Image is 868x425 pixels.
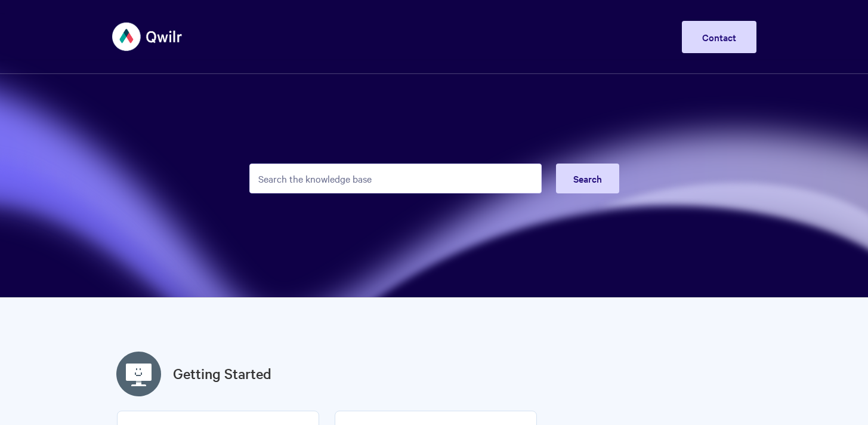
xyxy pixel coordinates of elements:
a: Getting Started [173,363,271,384]
a: Contact [682,21,756,53]
button: Search [556,164,619,193]
img: Qwilr Help Center [112,14,183,59]
input: Search the knowledge base [249,164,542,193]
span: Search [573,172,602,185]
